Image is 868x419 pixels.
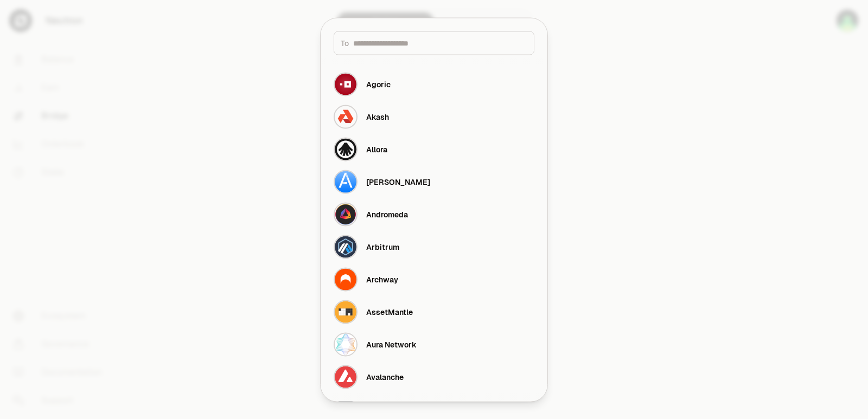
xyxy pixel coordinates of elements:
img: AssetMantle Logo [334,300,358,324]
img: Andromeda Logo [334,202,358,226]
div: Avalanche [366,371,404,382]
div: Andromeda [366,209,408,220]
img: Avalanche Logo [334,365,358,389]
div: Akash [366,111,389,122]
button: Avalanche LogoAvalanche [327,360,541,393]
button: Allora LogoAllora [327,133,541,165]
button: Aura Network LogoAura Network [327,328,541,360]
img: Arbitrum Logo [334,235,358,259]
div: [PERSON_NAME] [366,176,430,187]
img: Archway Logo [334,267,358,291]
div: Arbitrum [366,241,399,252]
button: Andromeda LogoAndromeda [327,198,541,230]
img: Akash Logo [334,105,358,128]
img: Agoric Logo [334,72,358,96]
div: AssetMantle [366,306,413,317]
div: Allora [366,144,387,154]
img: Allora Logo [334,137,358,161]
button: Akash LogoAkash [327,100,541,133]
div: Archway [366,274,398,285]
button: Althea Logo[PERSON_NAME] [327,165,541,198]
button: Arbitrum LogoArbitrum [327,230,541,263]
button: AssetMantle LogoAssetMantle [327,295,541,328]
div: Agoric [366,79,391,89]
span: To [341,37,349,48]
div: Aura Network [366,339,417,350]
button: Agoric LogoAgoric [327,68,541,100]
button: Archway LogoArchway [327,263,541,295]
img: Althea Logo [334,170,358,194]
img: Aura Network Logo [334,332,358,356]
